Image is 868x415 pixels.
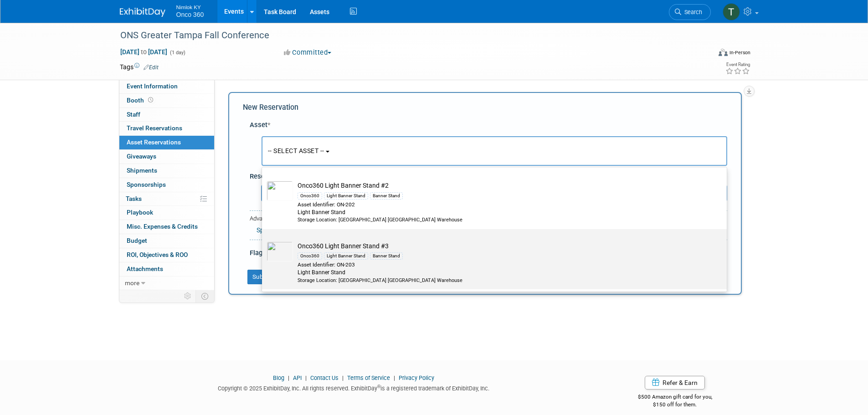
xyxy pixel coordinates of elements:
[180,290,196,302] td: Personalize Event Tab Strip
[262,136,727,166] button: -- SELECT ASSET --
[127,223,198,230] span: Misc. Expenses & Credits
[391,374,397,381] span: |
[119,248,214,262] a: ROI, Objectives & ROO
[281,48,335,57] button: Committed
[117,27,697,44] div: ONS Greater Tampa Fall Conference
[303,374,309,381] span: |
[120,382,588,393] div: Copyright © 2025 ExhibitDay, Inc. All rights reserved. ExhibitDay is a registered trademark of Ex...
[127,265,163,272] span: Attachments
[601,401,749,409] div: $150 off for them.
[127,237,147,244] span: Budget
[324,192,368,200] div: Light Banner Stand
[119,262,214,276] a: Attachments
[293,241,709,284] td: Onco360 Light Banner Stand #3
[247,270,277,284] button: Submit
[723,3,740,20] img: Tim Bugaile
[250,215,727,223] div: Advanced Options
[125,279,139,287] span: more
[298,216,709,224] div: Storage Location: [GEOGRAPHIC_DATA] [GEOGRAPHIC_DATA] Warehouse
[127,251,188,258] span: ROI, Objectives & ROO
[298,252,322,260] div: Onco360
[298,192,322,200] div: Onco360
[729,49,750,56] div: In-Person
[347,374,390,381] a: Terms of Service
[127,124,182,132] span: Travel Reservations
[377,384,380,389] sup: ®
[399,374,434,381] a: Privacy Policy
[176,2,204,11] span: Nimlok KY
[195,290,214,302] td: Toggle Event Tabs
[127,167,157,174] span: Shipments
[298,209,709,216] div: Light Banner Stand
[324,252,368,260] div: Light Banner Stand
[250,172,727,181] div: Reservation Notes
[310,374,339,381] a: Contact Us
[340,374,346,381] span: |
[127,209,153,216] span: Playbook
[257,226,357,234] a: Specify Shipping Logistics Category
[119,178,214,192] a: Sponsorships
[127,97,155,104] span: Booth
[139,48,148,56] span: to
[119,277,214,290] a: more
[119,136,214,149] a: Asset Reservations
[119,164,214,178] a: Shipments
[127,138,181,146] span: Asset Reservations
[298,277,709,284] div: Storage Location: [GEOGRAPHIC_DATA] [GEOGRAPHIC_DATA] Warehouse
[293,181,709,223] td: Onco360 Light Banner Stand #2
[119,220,214,234] a: Misc. Expenses & Credits
[120,48,168,56] span: [DATE] [DATE]
[298,261,709,269] div: Asset Identifier: ON-203
[120,62,159,72] td: Tags
[268,147,324,154] span: -- SELECT ASSET --
[119,94,214,108] a: Booth
[725,62,750,67] div: Event Rating
[176,11,204,18] span: Onco 360
[370,252,403,260] div: Banner Stand
[119,108,214,122] a: Staff
[119,80,214,93] a: Event Information
[119,192,214,206] a: Tasks
[119,150,214,164] a: Giveaways
[370,192,403,200] div: Banner Stand
[298,201,709,209] div: Asset Identifier: ON-202
[126,195,142,202] span: Tasks
[127,82,178,90] span: Event Information
[669,4,711,20] a: Search
[298,269,709,277] div: Light Banner Stand
[681,9,702,15] span: Search
[250,120,727,130] div: Asset
[119,122,214,135] a: Travel Reservations
[273,374,284,381] a: Blog
[120,8,165,17] img: ExhibitDay
[286,374,292,381] span: |
[146,97,155,103] span: Booth not reserved yet
[250,249,264,257] span: Flag:
[169,50,185,56] span: (1 day)
[119,234,214,248] a: Budget
[127,111,140,118] span: Staff
[645,376,705,389] a: Refer & Earn
[127,153,156,160] span: Giveaways
[144,64,159,71] a: Edit
[119,206,214,220] a: Playbook
[719,49,728,56] img: Format-Inperson.png
[127,181,166,188] span: Sponsorships
[657,47,751,61] div: Event Format
[243,103,298,112] span: New Reservation
[601,387,749,408] div: $500 Amazon gift card for you,
[293,374,302,381] a: API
